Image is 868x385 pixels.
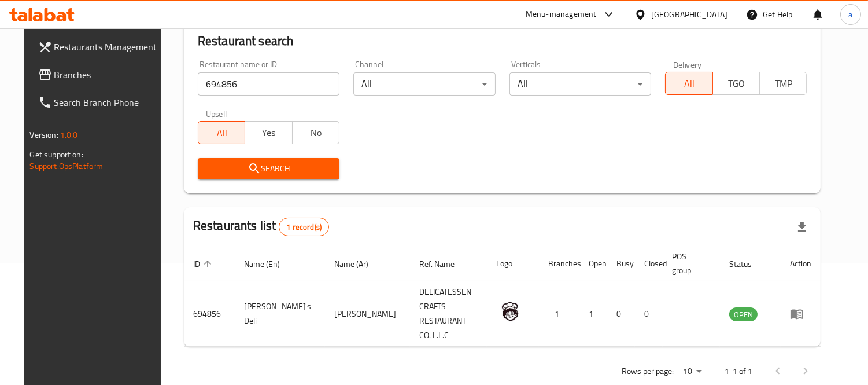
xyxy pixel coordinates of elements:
button: TGO [712,72,760,95]
span: TMP [764,75,802,92]
th: Open [579,246,607,281]
img: Tito's Deli [496,297,525,326]
input: Search for restaurant name or ID.. [198,72,339,96]
div: Export file [788,213,816,241]
div: Menu [790,307,811,321]
span: a [848,8,852,21]
span: Get support on: [30,147,83,162]
span: Name (Ar) [334,257,383,271]
h2: Restaurant search [198,32,807,50]
td: DELICATESSEN CRAFTS RESTAURANT CO. L.L.C [410,281,487,347]
div: [GEOGRAPHIC_DATA] [651,8,727,21]
div: OPEN [729,307,758,321]
th: Branches [539,246,579,281]
button: All [665,72,712,95]
span: ID [193,257,215,271]
label: Delivery [673,60,702,68]
button: Search [198,158,339,179]
th: Action [781,246,821,281]
h2: Restaurants list [193,217,329,236]
div: Rows per page: [678,363,706,380]
button: Yes [245,121,292,144]
button: No [292,121,339,144]
span: Search [207,162,330,176]
span: TGO [718,75,755,92]
span: Restaurants Management [54,40,160,54]
th: Logo [487,246,539,281]
button: All [198,121,245,144]
div: Total records count [279,218,329,236]
th: Closed [635,246,663,281]
div: All [353,72,495,96]
a: Search Branch Phone [29,89,169,116]
span: All [670,75,708,92]
td: 1 [539,281,579,347]
span: OPEN [729,308,758,321]
span: Search Branch Phone [54,96,160,109]
span: Ref. Name [419,257,470,271]
div: Menu-management [526,8,597,21]
table: enhanced table [184,246,821,347]
span: All [203,124,241,141]
label: Upsell [206,109,227,118]
td: 0 [607,281,635,347]
span: Name (En) [244,257,295,271]
span: POS group [672,250,706,277]
td: [PERSON_NAME]'s Deli [235,281,325,347]
a: Restaurants Management [29,33,169,61]
span: Version: [30,127,58,142]
span: Yes [250,124,287,141]
p: 1-1 of 1 [725,364,752,379]
span: 1 record(s) [279,222,328,233]
span: Branches [54,68,160,82]
a: Support.OpsPlatform [30,159,104,174]
span: 1.0.0 [60,127,78,142]
div: All [509,72,651,96]
th: Busy [607,246,635,281]
button: TMP [759,72,807,95]
td: 694856 [184,281,235,347]
span: Status [729,257,767,271]
span: No [297,124,335,141]
a: Branches [29,61,169,89]
td: 1 [579,281,607,347]
td: [PERSON_NAME] [325,281,410,347]
td: 0 [635,281,663,347]
p: Rows per page: [622,364,674,379]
